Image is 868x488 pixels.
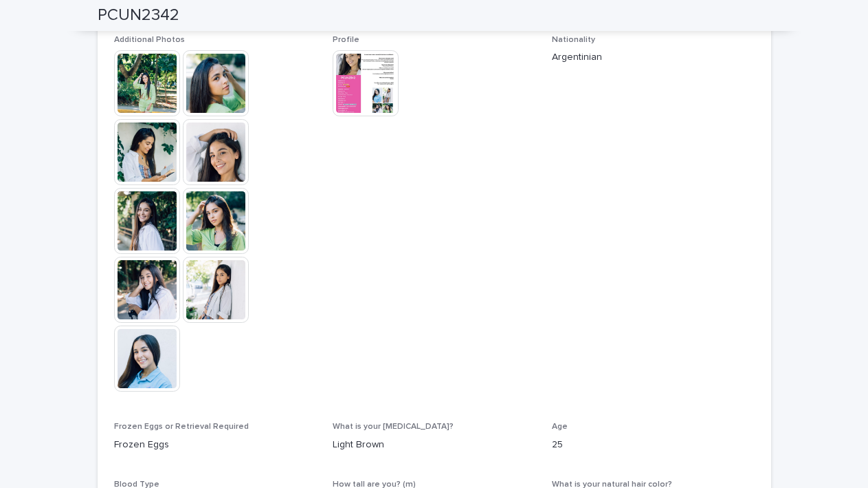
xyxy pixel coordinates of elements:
span: What is your [MEDICAL_DATA]? [333,423,454,431]
span: Profile [333,36,359,44]
p: Frozen Eggs [114,438,317,452]
span: Frozen Eggs or Retrieval Required [114,423,249,431]
p: Light Brown [333,438,535,452]
span: Age [552,423,568,431]
span: Nationality [552,36,595,44]
p: Argentinian [552,50,755,65]
span: Additional Photos [114,36,185,44]
p: 25 [552,438,755,452]
h2: PCUN2342 [98,6,179,25]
